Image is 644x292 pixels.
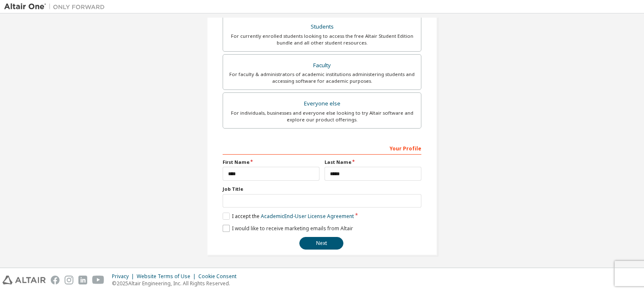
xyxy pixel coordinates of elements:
a: Academic End-User License Agreement [261,213,354,220]
div: Privacy [112,273,137,280]
div: Your Profile [223,141,421,155]
div: Website Terms of Use [137,273,198,280]
label: Last Name [325,159,421,166]
div: Everyone else [228,98,416,110]
label: I would like to receive marketing emails from Altair [223,225,353,232]
label: I accept the [223,213,354,220]
label: First Name [223,159,319,166]
div: Cookie Consent [198,273,241,280]
div: For individuals, businesses and everyone else looking to try Altair software and explore our prod... [228,110,416,123]
p: © 2025 Altair Engineering, Inc. All Rights Reserved. [112,280,241,287]
img: Altair One [4,3,109,11]
img: instagram.svg [65,276,73,284]
label: Job Title [223,186,421,192]
img: youtube.svg [92,276,104,284]
img: altair_logo.svg [3,276,46,284]
img: linkedin.svg [78,276,87,284]
div: Students [228,21,416,33]
div: Faculty [228,60,416,71]
div: For currently enrolled students looking to access the free Altair Student Edition bundle and all ... [228,33,416,46]
button: Next [299,237,343,250]
img: facebook.svg [51,276,60,284]
div: For faculty & administrators of academic institutions administering students and accessing softwa... [228,71,416,84]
